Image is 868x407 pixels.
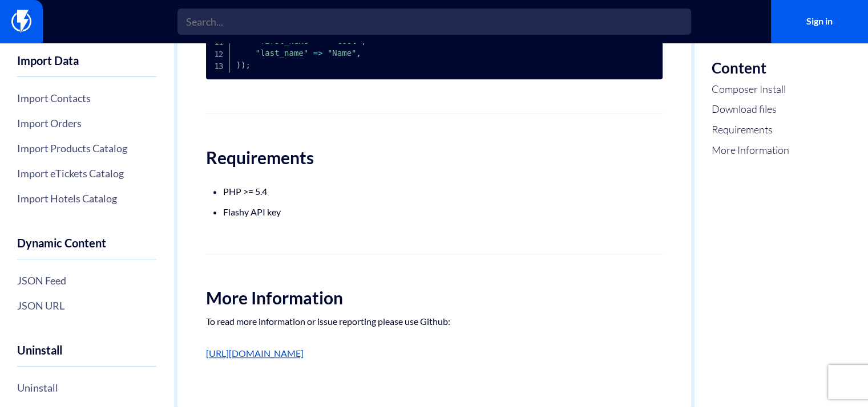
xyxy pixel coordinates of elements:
[223,205,645,219] li: Flashy API key
[17,139,156,158] a: Import Products Catalog
[712,82,789,97] a: Composer Install
[17,189,156,208] a: Import Hotels Catalog
[712,102,789,117] a: Download files
[17,296,156,315] a: JSON URL
[206,288,663,307] h2: More Information
[17,164,156,183] a: Import eTickets Catalog
[223,184,645,199] li: PHP >= 5.4
[255,48,308,58] span: "last_name"
[313,48,323,58] span: =>
[17,344,156,367] h4: Uninstall
[206,316,663,327] p: To read more information or issue reporting please use Github:
[712,123,789,137] a: Requirements
[241,60,245,70] span: )
[206,348,304,359] a: [URL][DOMAIN_NAME]
[17,113,156,133] a: Import Orders
[177,9,691,35] input: Search...
[236,60,241,70] span: )
[17,88,156,108] a: Import Contacts
[712,143,789,158] a: More Information
[17,237,156,259] h4: Dynamic Content
[246,60,251,70] span: ;
[17,54,156,77] h4: Import Data
[712,60,789,76] h3: Content
[206,148,663,167] h2: Requirements
[17,271,156,290] a: JSON Feed
[17,378,156,397] a: Uninstall
[328,48,357,58] span: "Name"
[356,48,361,58] span: ,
